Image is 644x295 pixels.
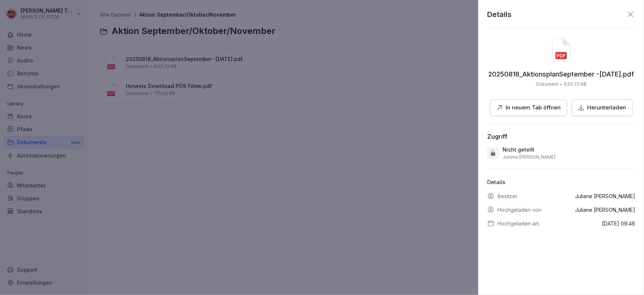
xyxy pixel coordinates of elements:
p: In neuem Tab öffnen [506,104,561,112]
p: [DATE] 09:46 [602,220,635,227]
p: Details [487,178,635,187]
button: In neuem Tab öffnen [490,99,567,116]
p: Hochgeladen von [497,206,541,214]
p: Details [487,9,512,20]
p: Nicht geteilt [503,146,534,153]
p: Juliane [PERSON_NAME] [575,206,635,214]
p: Juliane [PERSON_NAME] [503,154,555,160]
button: Herunterladen [572,99,633,116]
p: Hochgeladen am [497,220,539,227]
p: Dokument [536,81,558,88]
p: Besitzer [497,192,517,200]
div: Zugriff [487,133,507,140]
p: Herunterladen [588,104,626,112]
p: 633.72 KB [564,81,586,88]
p: 20250818_AktionsplanSeptember -November 25.pdf [488,71,634,78]
p: Juliane [PERSON_NAME] [575,192,635,200]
